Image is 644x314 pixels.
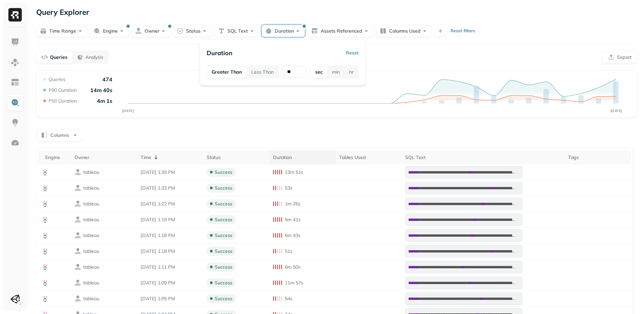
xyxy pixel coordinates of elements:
[83,232,99,239] p: tableau
[141,217,200,223] p: Sep 10, 2025 1:19 PM
[285,264,301,270] p: 6m 50s
[215,232,232,239] p: success
[215,280,232,286] p: success
[308,25,373,37] button: Assets Referenced
[74,248,81,254] img: owner
[141,185,200,191] p: Sep 10, 2025 1:33 PM
[405,154,561,161] div: SQL Text
[602,51,637,63] button: Export
[376,25,432,37] button: Columns Used
[207,49,232,57] p: Duration
[11,38,19,46] img: Dashboard
[102,76,112,83] p: 474
[74,169,81,175] img: owner
[83,296,99,302] p: tableau
[11,58,19,67] img: Assets
[214,25,259,37] button: SQL Text
[50,54,67,61] p: Queries
[285,169,303,175] p: 13m 51s
[141,169,200,175] p: Sep 10, 2025 1:35 PM
[285,296,292,302] p: 54s
[339,154,398,161] div: Tables Used
[36,6,89,18] p: Query Explorer
[11,78,19,87] img: Asset Explorer
[122,109,134,113] tspan: [DATE]
[285,185,292,191] p: 53s
[141,201,200,207] p: Sep 10, 2025 1:22 PM
[83,280,99,286] p: tableau
[262,25,305,37] button: Duration
[141,153,200,161] div: Time
[74,154,134,161] div: Owner
[285,248,292,254] p: 51s
[141,248,200,254] p: Sep 10, 2025 1:18 PM
[11,98,19,107] img: Query Explorer
[8,8,22,22] img: Ryft
[86,54,103,61] p: Analysis
[90,25,129,37] button: Engine
[346,47,359,59] button: Reset
[247,66,278,78] button: Less Than
[83,264,99,270] p: tableau
[327,66,344,78] button: min
[36,25,87,37] button: Time Range
[610,109,622,113] tspan: [DATE]
[131,25,170,37] button: Owner
[83,185,99,191] p: tableau
[344,66,358,78] button: hr
[285,232,301,239] p: 6m 43s
[97,97,112,104] p: 4m 1s
[49,98,77,104] p: P50 Duration
[83,217,99,223] p: tableau
[215,217,232,223] p: success
[273,154,332,161] div: Duration
[215,264,232,270] p: success
[74,279,81,286] img: owner
[285,280,303,286] p: 11m 57s
[74,264,81,270] img: owner
[215,201,232,207] p: success
[215,169,232,175] p: success
[450,28,475,34] p: Reset filters
[568,154,628,161] div: Tags
[11,139,19,147] img: Optimization
[83,169,99,175] p: tableau
[141,232,200,239] p: Sep 10, 2025 1:18 PM
[83,248,99,254] p: tableau
[74,216,81,223] img: owner
[215,185,232,191] p: success
[141,296,200,302] p: Sep 10, 2025 1:05 PM
[83,201,99,207] p: tableau
[141,280,200,286] p: Sep 10, 2025 1:09 PM
[74,200,81,207] img: owner
[45,154,68,161] div: Engine
[90,87,112,93] p: 14m 40s
[37,129,82,141] button: Columns
[285,217,301,223] p: 5m 41s
[215,248,232,254] p: success
[74,185,81,191] img: owner
[74,232,81,239] img: owner
[207,154,266,161] div: Status
[49,87,77,93] p: P90 Duration
[173,25,212,37] button: Status
[74,295,81,302] img: owner
[49,76,65,83] p: Queries
[215,296,232,302] p: success
[11,118,19,127] img: Insights
[311,66,327,78] button: sec
[141,264,200,270] p: Sep 10, 2025 1:11 PM
[10,295,20,304] img: Unity
[285,201,301,207] p: 1m 26s
[207,66,247,78] button: Greater Than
